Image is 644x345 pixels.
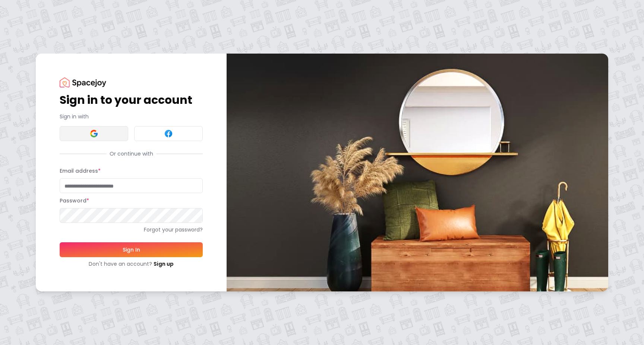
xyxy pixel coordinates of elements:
[60,167,101,175] label: Email address
[60,242,203,257] button: Sign In
[60,197,89,204] label: Password
[164,129,173,138] img: Facebook signin
[60,226,203,233] a: Forgot your password?
[227,54,608,291] img: banner
[60,260,203,268] div: Don't have an account?
[89,129,98,138] img: Google signin
[60,113,203,120] p: Sign in with
[60,93,203,107] h1: Sign in to your account
[107,150,156,157] span: Or continue with
[154,260,174,268] a: Sign up
[60,77,106,87] img: Spacejoy Logo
